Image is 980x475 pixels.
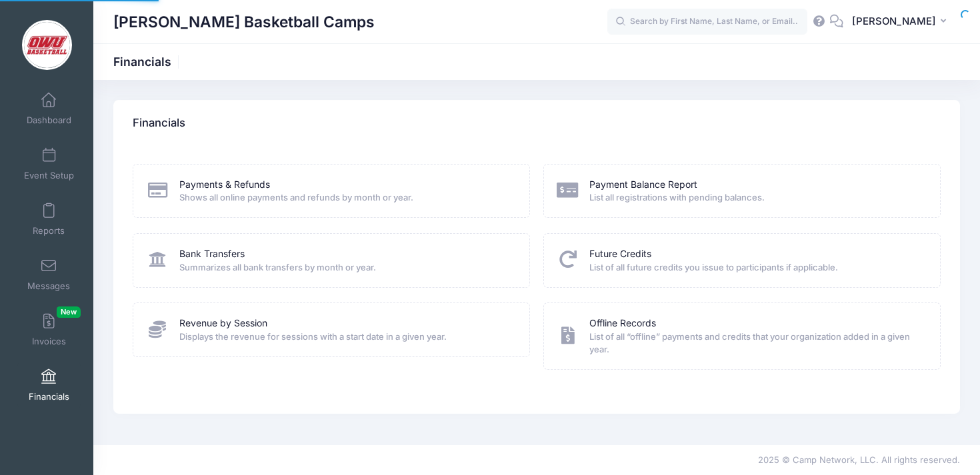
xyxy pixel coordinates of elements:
[179,247,245,261] a: Bank Transfers
[179,178,270,192] a: Payments & Refunds
[57,306,81,318] span: New
[589,178,697,192] a: Payment Balance Report
[589,247,651,261] a: Future Credits
[179,316,267,330] a: Revenue by Session
[589,261,923,274] span: List of all future credits you issue to participants if applicable.
[843,7,960,37] button: [PERSON_NAME]
[758,454,960,465] span: 2025 © Camp Network, LLC. All rights reserved.
[179,261,513,274] span: Summarizes all bank transfers by month or year.
[29,391,69,402] span: Financials
[17,196,81,242] a: Reports
[113,55,183,69] h1: Financials
[27,115,71,126] span: Dashboard
[17,85,81,132] a: Dashboard
[17,362,81,408] a: Financials
[32,336,66,347] span: Invoices
[852,14,936,29] span: [PERSON_NAME]
[17,251,81,298] a: Messages
[22,20,72,70] img: David Vogel Basketball Camps
[33,225,65,237] span: Reports
[24,170,74,181] span: Event Setup
[133,105,185,143] h4: Financials
[589,191,923,205] span: List all registrations with pending balances.
[179,191,513,205] span: Shows all online payments and refunds by month or year.
[589,316,656,330] a: Offline Records
[17,306,81,353] a: InvoicesNew
[17,141,81,187] a: Event Setup
[113,7,375,37] h1: [PERSON_NAME] Basketball Camps
[179,330,513,344] span: Displays the revenue for sessions with a start date in a given year.
[27,280,70,292] span: Messages
[607,9,807,35] input: Search by First Name, Last Name, or Email...
[589,330,923,356] span: List of all “offline” payments and credits that your organization added in a given year.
